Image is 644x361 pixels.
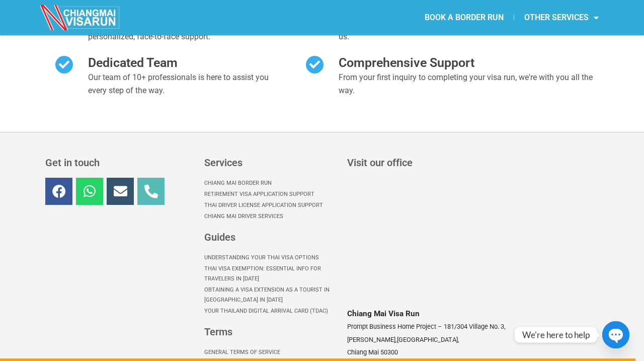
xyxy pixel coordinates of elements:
[347,309,420,318] span: Chiang Mai Visa Run
[204,284,337,306] a: Obtaining a Visa Extension as a Tourist in [GEOGRAPHIC_DATA] in [DATE]
[339,55,609,71] h2: Comprehensive Support
[204,200,337,211] a: Thai Driver License Application Support
[204,252,337,263] a: Understanding Your Thai Visa options
[322,6,609,29] nav: Menu
[204,327,337,337] h3: Terms
[204,211,337,222] a: Chiang Mai Driver Services
[204,158,337,168] h3: Services
[347,323,506,343] span: 181/304 Village No. 3, [PERSON_NAME],
[204,189,337,200] a: Retirement Visa Application Support
[88,55,276,71] h2: Dedicated Team
[339,71,609,97] p: From your first inquiry to completing your visa run, we're with you all the way.
[204,306,337,317] a: Your Thailand Digital Arrival Card (TDAC)
[88,71,276,97] p: Our team of 10+ professionals is here to assist you every step of the way.
[347,336,459,356] span: [GEOGRAPHIC_DATA], Chiang Mai 50300
[204,263,337,284] a: Thai Visa Exemption: Essential Info for Travelers in [DATE]
[204,178,337,189] a: Chiang Mai Border Run
[45,158,194,168] h3: Get in touch
[204,178,337,222] nav: Menu
[415,6,514,29] a: BOOK A BORDER RUN
[204,347,337,358] a: General Terms of Service
[347,323,442,330] span: Prompt Business Home Project –
[204,252,337,317] nav: Menu
[347,158,597,168] h3: Visit our office
[514,6,609,29] a: OTHER SERVICES
[204,232,337,242] h3: Guides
